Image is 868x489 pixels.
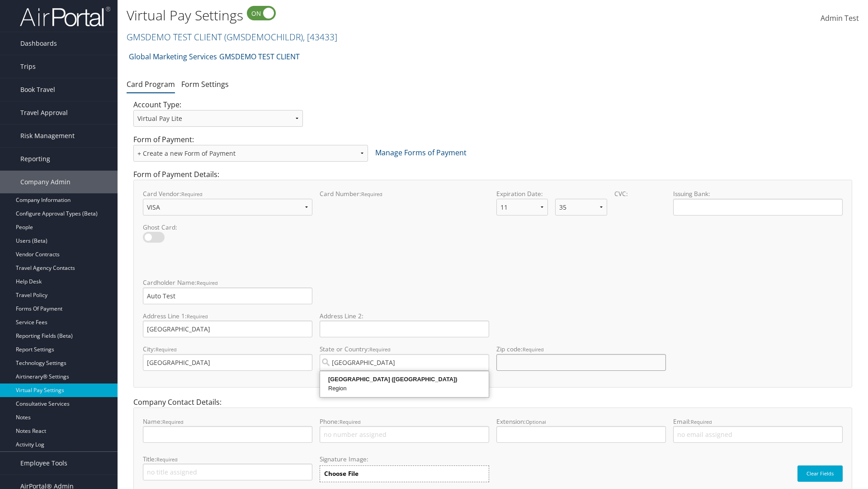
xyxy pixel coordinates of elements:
[20,148,50,170] span: Reporting
[496,199,548,216] select: Expiration Date:
[320,465,489,482] label: Choose File
[143,345,312,370] label: City:
[821,5,859,33] a: Admin Test
[156,456,178,463] small: Required
[321,384,487,393] div: Region
[496,354,666,371] input: Zip code:required
[143,464,312,480] input: Title:Required
[197,279,218,286] small: required
[614,189,666,215] label: CVC:
[181,191,203,197] small: required
[320,345,489,370] label: State or Country:
[20,125,75,147] span: Risk Management
[320,455,489,465] label: Signature Image:
[127,6,615,25] h1: Virtual Pay Settings
[129,48,217,66] a: Global Marketing Services
[20,55,36,78] span: Trips
[20,452,67,475] span: Employee Tools
[320,321,489,337] input: Address Line 2:
[143,223,843,232] label: Ghost Card:
[20,78,55,101] span: Book Travel
[143,426,312,443] input: Name:Required
[320,312,489,337] label: Address Line 2:
[127,169,859,396] div: Form of Payment Details:
[143,354,312,371] input: City:required
[187,313,208,320] small: required
[496,417,666,443] label: Extension:
[673,189,843,215] label: Issuing Bank:
[361,191,382,197] small: required
[673,426,843,443] input: Email:Required
[143,312,312,337] label: Address Line 1:
[20,171,71,193] span: Company Admin
[320,417,489,443] label: Phone:
[20,101,68,124] span: Travel Approval
[162,418,184,425] small: Required
[320,426,489,443] input: Phone:Required
[143,288,312,304] input: Cardholder Name:required
[143,199,312,216] select: Card Vendor:required
[797,465,843,482] button: Clear Fields
[523,346,544,353] small: required
[143,278,312,304] label: Cardholder Name:
[143,417,312,443] label: Name:
[127,99,310,134] div: Account Type:
[143,321,312,337] input: Address Line 1:required
[321,375,487,384] div: [GEOGRAPHIC_DATA] ([GEOGRAPHIC_DATA])
[303,31,337,43] span: , [ 43433 ]
[320,354,489,371] input: State or Country:required
[821,13,859,23] span: Admin Test
[375,148,467,158] a: Manage Forms of Payment
[181,79,229,89] a: Form Settings
[156,346,177,353] small: required
[143,189,312,222] label: Card Vendor:
[673,417,843,443] label: Email:
[496,345,666,370] label: Zip code:
[143,455,312,480] label: Title:
[673,199,843,216] input: Issuing Bank:
[496,426,666,443] input: Extension:Optional
[320,189,489,215] label: Card Number:
[496,189,607,222] label: Expiration Date:
[20,32,57,55] span: Dashboards
[20,6,110,27] img: airportal-logo.png
[691,418,712,425] small: Required
[224,31,303,43] span: ( GMSDEMOCHILDR )
[526,418,546,425] small: Optional
[369,346,391,353] small: required
[340,418,361,425] small: Required
[127,31,337,43] a: GMSDEMO TEST CLIENT
[127,134,859,169] div: Form of Payment:
[127,79,175,89] a: Card Program
[219,48,300,66] a: GMSDEMO TEST CLIENT
[555,199,607,216] select: Expiration Date:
